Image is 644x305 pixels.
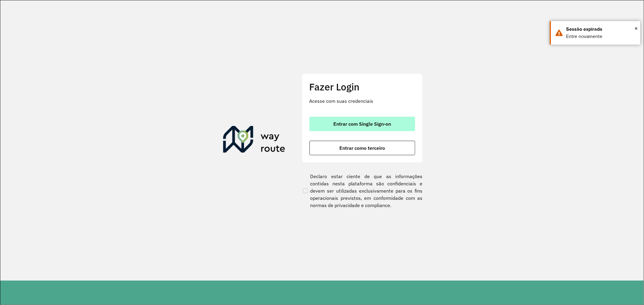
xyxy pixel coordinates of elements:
[566,33,636,40] div: Entre novamente
[309,117,415,131] button: button
[635,24,638,33] span: ×
[309,81,415,93] h2: Fazer Login
[333,121,391,126] span: Entrar com Single Sign-on
[223,126,285,155] img: Roteirizador AmbevTech
[309,141,415,155] button: button
[302,173,423,209] label: Declaro estar ciente de que as informações contidas nesta plataforma são confidenciais e devem se...
[635,24,638,33] button: Close
[339,146,385,150] span: Entrar como terceiro
[309,97,415,105] p: Acesse com suas credenciais
[566,26,636,33] div: Sessão expirada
